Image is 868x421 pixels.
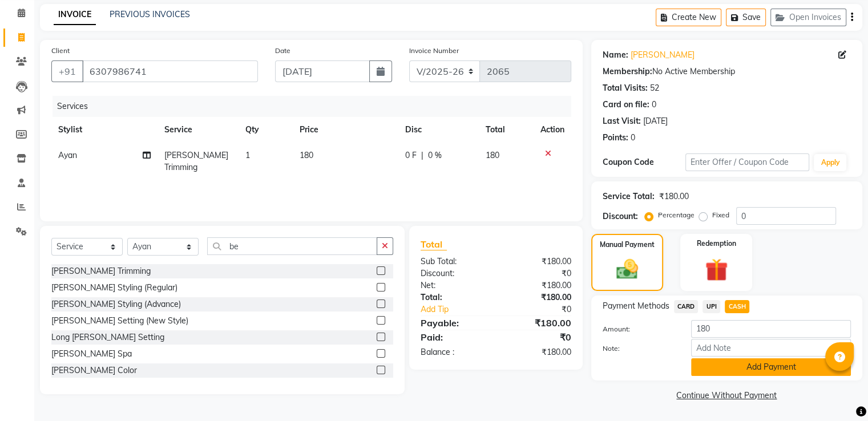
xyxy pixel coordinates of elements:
div: ₹180.00 [659,191,689,203]
button: Create New [656,9,721,26]
img: _gift.svg [698,256,735,284]
span: 180 [300,150,313,160]
div: ₹180.00 [496,292,580,303]
div: ₹180.00 [496,280,580,292]
label: Redemption [697,238,736,249]
div: Total Visits: [603,82,648,94]
img: _cash.svg [609,257,645,282]
label: Note: [594,343,683,354]
div: ₹0 [496,268,580,280]
div: 0 [652,99,656,111]
th: Disc [398,117,479,143]
a: INVOICE [54,5,96,25]
div: Total: [412,292,496,303]
a: Continue Without Payment [594,390,860,402]
th: Total [479,117,534,143]
th: Action [534,117,571,143]
span: 180 [486,150,499,160]
div: 52 [650,82,659,94]
div: [PERSON_NAME] Spa [51,348,132,360]
span: Total [421,238,447,250]
div: [PERSON_NAME] Styling (Advance) [51,298,181,310]
div: No Active Membership [603,66,851,78]
div: [PERSON_NAME] Color [51,365,137,377]
span: Ayan [58,150,77,160]
span: | [421,149,423,161]
input: Add Note [691,339,851,357]
th: Price [293,117,398,143]
input: Enter Offer / Coupon Code [685,153,810,171]
label: Fixed [712,210,729,220]
div: Name: [603,49,628,61]
span: [PERSON_NAME] Trimming [164,150,228,172]
input: Search by Name/Mobile/Email/Code [82,60,258,82]
th: Stylist [51,117,158,143]
label: Invoice Number [409,46,459,56]
div: [DATE] [643,115,668,127]
div: ₹0 [496,330,580,344]
div: Service Total: [603,191,655,203]
input: Amount [691,320,851,338]
div: Services [53,96,580,117]
label: Client [51,46,70,56]
div: Discount: [412,268,496,280]
span: UPI [703,300,720,313]
label: Date [275,46,290,56]
div: [PERSON_NAME] Trimming [51,265,151,277]
div: Payable: [412,316,496,330]
button: Open Invoices [770,9,846,26]
label: Amount: [594,324,683,334]
label: Manual Payment [600,240,655,250]
div: Paid: [412,330,496,344]
button: Apply [814,154,846,171]
div: Discount: [603,211,638,222]
div: ₹180.00 [496,316,580,330]
button: Save [726,9,766,26]
span: CARD [674,300,699,313]
div: [PERSON_NAME] Setting (New Style) [51,315,188,327]
a: [PERSON_NAME] [631,49,695,61]
div: Membership: [603,66,652,78]
th: Qty [239,117,293,143]
div: Net: [412,280,496,292]
div: Long [PERSON_NAME] Setting [51,331,164,343]
a: PREVIOUS INVOICES [110,9,190,19]
div: Sub Total: [412,256,496,268]
div: Balance : [412,346,496,358]
span: CASH [725,300,749,313]
div: 0 [631,132,635,144]
th: Service [158,117,239,143]
span: 0 F [405,149,417,161]
a: Add Tip [412,303,510,315]
div: ₹180.00 [496,256,580,268]
button: +91 [51,60,83,82]
div: Coupon Code [603,156,685,168]
div: Last Visit: [603,115,641,127]
div: ₹180.00 [496,346,580,358]
span: 0 % [428,149,442,161]
span: 1 [245,150,250,160]
span: Payment Methods [603,300,669,312]
button: Add Payment [691,358,851,376]
div: [PERSON_NAME] Styling (Regular) [51,282,177,294]
div: Points: [603,132,628,144]
div: ₹0 [510,303,579,315]
label: Percentage [658,210,695,220]
input: Search or Scan [207,237,377,255]
div: Card on file: [603,99,649,111]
